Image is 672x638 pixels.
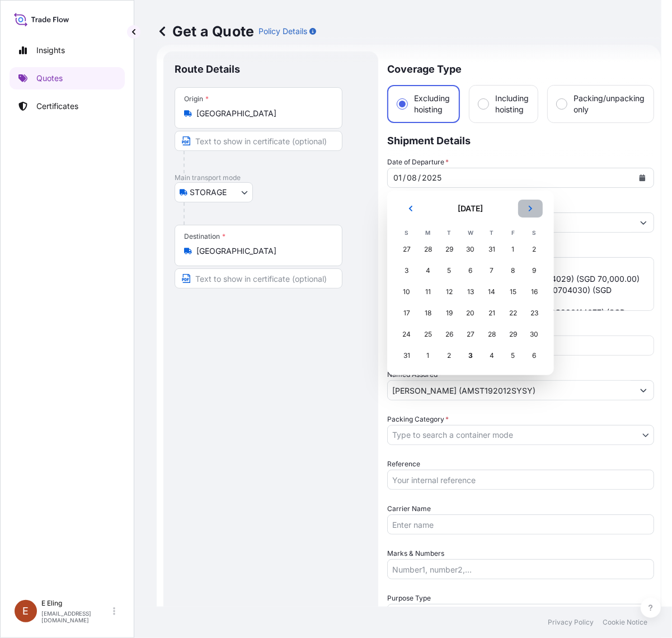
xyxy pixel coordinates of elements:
[460,324,481,344] div: Wednesday, 27 August 2025
[418,346,438,366] div: Monday, 1 September 2025
[418,324,438,344] div: Monday, 25 August 2025
[502,226,524,239] th: F
[482,282,502,302] div: Thursday, 14 August 2025
[481,226,502,239] th: T
[397,239,417,259] div: Sunday, 27 July 2025
[439,261,459,281] div: Tuesday, 5 August 2025
[439,346,459,366] div: Tuesday, 2 September 2025
[430,203,511,214] h2: [DATE]
[417,226,439,239] th: M
[439,324,459,344] div: Tuesday, 26 August 2025
[460,282,481,302] div: Wednesday, 13 August 2025
[387,191,554,375] section: Calendar
[524,346,544,366] div: Saturday, 6 September 2025
[524,324,544,344] div: Saturday, 30 August 2025
[418,282,438,302] div: Monday, 11 August 2025
[439,282,459,302] div: Tuesday, 12 August 2025
[387,51,654,85] p: Coverage Type
[524,303,544,323] div: Saturday, 23 August 2025
[482,346,502,366] div: Thursday, 4 September 2025
[524,239,544,259] div: Saturday, 2 August 2025
[157,22,254,40] p: Get a Quote
[439,303,459,323] div: Tuesday, 19 August 2025
[503,303,523,323] div: Friday, 22 August 2025
[460,303,481,323] div: Wednesday, 20 August 2025
[397,282,417,302] div: Sunday, 10 August 2025
[396,200,545,366] div: August 2025
[482,239,502,259] div: Thursday, 31 July 2025
[503,346,523,366] div: Friday, 5 September 2025
[397,346,417,366] div: Sunday, 31 August 2025
[398,200,423,218] button: Previous
[503,282,523,302] div: Friday, 15 August 2025
[418,261,438,281] div: Monday, 4 August 2025
[396,226,545,366] table: August 2025
[482,303,502,323] div: Thursday, 21 August 2025
[439,239,459,259] div: Tuesday, 29 July 2025
[524,261,544,281] div: Saturday, 9 August 2025
[503,239,523,259] div: Friday, 1 August 2025 selected
[418,303,438,323] div: Monday, 18 August 2025
[397,261,417,281] div: Sunday, 3 August 2025
[439,226,460,239] th: T
[518,200,543,218] button: Next
[397,324,417,344] div: Sunday, 24 August 2025
[460,261,481,281] div: Wednesday, 6 August 2025
[503,324,523,344] div: Friday, 29 August 2025
[259,26,307,37] p: Policy Details
[482,261,502,281] div: Thursday, 7 August 2025
[460,239,481,259] div: Wednesday, 30 July 2025
[460,226,481,239] th: W
[460,346,481,366] div: Today, Wednesday, 3 September 2025
[524,282,544,302] div: Saturday, 16 August 2025
[397,303,417,323] div: Sunday, 17 August 2025
[482,324,502,344] div: Thursday, 28 August 2025
[387,123,654,157] p: Shipment Details
[524,226,545,239] th: S
[418,239,438,259] div: Monday, 28 July 2025
[503,261,523,281] div: Friday, 8 August 2025
[396,226,417,239] th: S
